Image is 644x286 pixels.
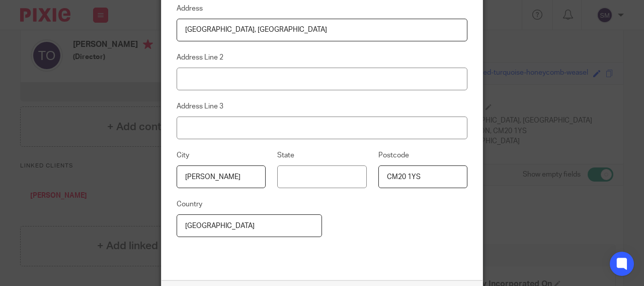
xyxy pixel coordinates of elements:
[177,4,203,14] label: Address
[177,52,223,63] label: Address Line 2
[177,150,189,160] label: City
[378,150,409,160] label: Postcode
[177,101,223,111] label: Address Line 3
[277,150,294,160] label: State
[177,199,202,209] label: Country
